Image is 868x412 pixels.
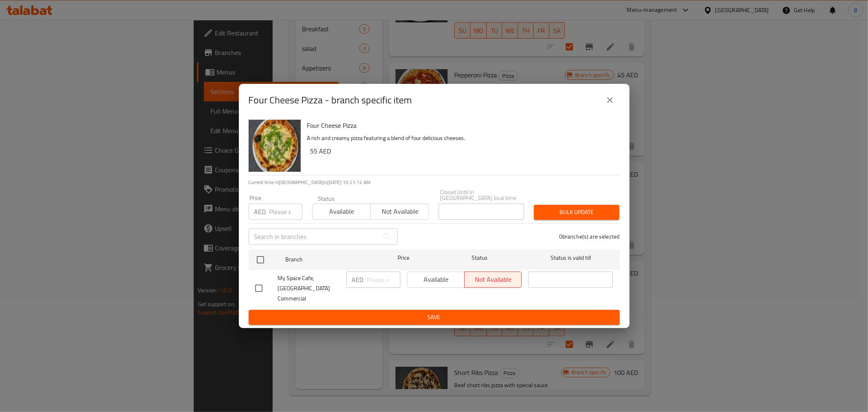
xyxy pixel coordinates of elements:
[370,204,429,220] button: Not available
[534,205,619,220] button: Bulk update
[254,207,266,217] p: AED
[307,133,613,143] p: A rich and creamy pizza featuring a blend of four delicious cheeses.
[367,272,400,288] input: Please enter price
[352,275,364,285] p: AED
[249,179,620,186] p: Current time in [GEOGRAPHIC_DATA] is [DATE] 10:21:12 AM
[255,312,613,322] span: Save
[269,204,302,220] input: Please enter price
[540,207,613,217] span: Bulk update
[374,206,426,217] span: Not available
[437,253,522,263] span: Status
[249,120,301,172] img: Four Cheese Pizza
[307,120,613,131] h6: Four Cheese Pizza
[559,232,620,241] p: 0 branche(s) are selected
[376,253,431,263] span: Price
[285,254,370,265] span: Branch
[249,228,379,245] input: Search in branches
[310,145,613,157] h6: 55 AED
[278,273,340,304] span: My Space Cafe, [GEOGRAPHIC_DATA] Commercial
[312,204,371,220] button: Available
[528,253,613,263] span: Status is valid till
[600,90,620,110] button: close
[249,310,620,325] button: Save
[249,94,412,107] h2: Four Cheese Pizza - branch specific item
[316,206,367,217] span: Available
